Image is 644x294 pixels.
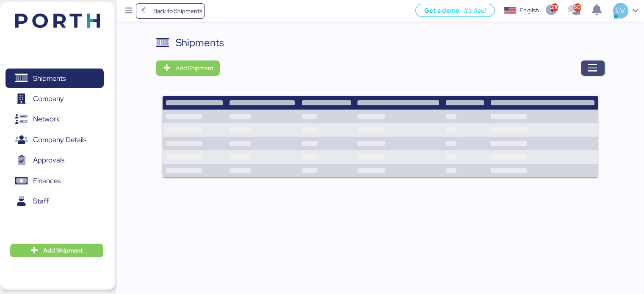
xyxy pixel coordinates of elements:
span: Network [33,113,60,125]
button: Menu [122,4,136,18]
span: Shipments [33,72,66,85]
span: LV [616,5,625,16]
a: Finances [6,171,104,191]
span: Company Details [33,134,86,146]
button: Add Shipment [10,244,103,257]
button: Add Shipment [156,60,220,76]
a: Staff [6,192,104,211]
div: English [520,6,539,15]
a: Approvals [6,151,104,170]
a: Shipments [6,69,104,88]
span: Add Shipment [175,63,213,73]
span: Back to Shipments [153,6,202,16]
div: Shipments [175,35,224,50]
span: Approvals [33,154,64,166]
span: Staff [33,195,49,207]
a: Company [6,89,104,109]
span: Company [33,93,64,105]
a: Company Details [6,130,104,150]
span: Finances [33,175,61,187]
span: Add Shipment [43,245,83,256]
a: Back to Shipments [136,3,205,19]
a: Network [6,110,104,129]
